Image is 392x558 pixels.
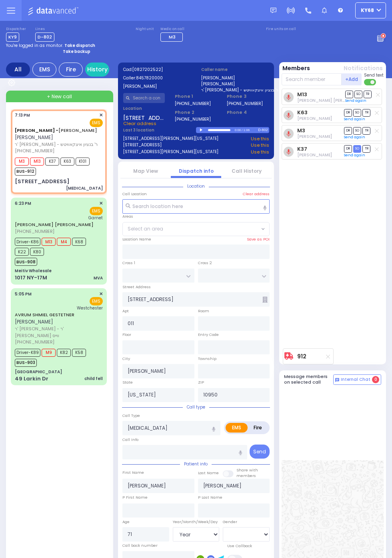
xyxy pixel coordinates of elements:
span: K68 [72,238,86,246]
button: Send [250,445,270,459]
button: Notifications [344,64,383,73]
label: ר' [PERSON_NAME] - ר' בנציון איצקאוויטש [201,87,269,93]
a: 912 [297,354,306,360]
div: child fell [84,376,103,382]
span: TR [362,127,370,135]
input: Search member [282,73,342,85]
label: P First Name [122,495,148,500]
strong: Take dispatch [64,42,95,49]
span: ky68 [361,7,374,14]
label: Save as POI [247,237,270,242]
button: ky68 [355,2,386,18]
div: 0:00 [234,125,242,135]
span: Garnet [88,215,103,221]
label: Entry Code [198,332,219,338]
img: message.svg [270,8,276,14]
div: Fire [59,63,83,77]
span: Chananya Indig [297,133,332,139]
span: Driver-K89 [15,349,40,357]
span: Elya Spitzer [297,152,332,158]
span: BUS-912 [15,168,36,176]
span: K101 [76,158,90,166]
span: 0 [372,376,379,383]
span: EMS [90,207,103,215]
a: AVRUM SHMIEL GESTETNER [15,311,74,318]
a: History [85,63,109,77]
label: [PERSON_NAME] [201,81,269,87]
a: [STREET_ADDRESS][PERSON_NAME][US_STATE] [123,135,218,142]
span: ✕ [99,291,103,297]
label: Gender [223,519,237,525]
label: Township [198,356,216,362]
span: M13 [30,158,44,166]
span: M3 [15,158,29,166]
a: Send again [344,117,365,121]
span: TR [362,109,370,117]
span: Westchester [77,305,103,311]
label: [PHONE_NUMBER] [175,116,211,122]
span: [PERSON_NAME] [15,318,53,325]
label: Caller: [123,75,191,81]
span: ר' [PERSON_NAME] - ר' [PERSON_NAME] ווייס [15,325,100,339]
label: Medic on call [160,27,185,32]
span: DR [345,91,353,98]
span: SO [353,109,361,117]
span: 8457820000 [136,75,163,81]
a: [PERSON_NAME] [PERSON_NAME] [15,221,94,228]
span: K82 [57,349,71,357]
div: 49 Larkin Dr [15,375,48,383]
div: All [6,63,30,77]
span: SO [353,127,361,135]
a: M3 [297,127,305,133]
span: Location [183,183,209,189]
label: Clear address [243,191,270,197]
span: [STREET_ADDRESS] [123,114,165,120]
span: M9 [42,349,56,357]
span: Internal Chat [341,377,370,382]
label: Caller name [201,67,269,73]
span: 7:13 PM [15,112,30,118]
a: M13 [297,91,307,97]
span: D-802 [35,32,54,42]
div: Meitiv Wholesale [15,268,52,274]
span: K22 [15,248,29,256]
a: Use this [251,135,269,142]
label: Cross 2 [198,260,212,266]
span: [PHONE_NUMBER] [15,339,54,345]
span: You're logged in as monitor. [6,42,63,49]
a: Dispatch info [179,168,214,174]
span: ✕ [99,200,103,207]
label: [PERSON_NAME] [201,75,269,81]
span: K63 [60,158,74,166]
label: Room [198,308,209,314]
span: Phone 3 [227,93,269,100]
span: Call type [183,404,209,410]
div: MVA [94,275,103,281]
label: Age [122,519,130,525]
label: [PHONE_NUMBER] [175,101,211,107]
label: Floor [122,332,131,338]
div: / [241,125,243,135]
a: Send again [344,135,365,139]
span: SO [354,91,362,98]
span: Select an area [128,225,163,232]
span: K58 [72,349,86,357]
a: [STREET_ADDRESS][PERSON_NAME][US_STATE] [123,149,218,156]
span: Phone 1 [175,93,217,100]
a: Map View [133,168,158,174]
a: Send again [345,98,366,103]
span: M4 [57,238,71,246]
label: City [122,356,130,362]
div: 1017 NY-17M [15,274,47,282]
span: K80 [30,248,44,256]
label: Areas [122,214,133,219]
span: EMS [90,297,103,305]
label: Call Location [122,191,147,197]
label: [PHONE_NUMBER] [227,101,263,107]
span: ר' [PERSON_NAME] - ר' בנציון איצקאוויטש [15,141,100,148]
label: Dispatcher [6,27,26,32]
span: TR [362,145,370,153]
div: EMS [32,63,56,77]
a: Call History [232,168,262,174]
label: Street Address [122,284,151,290]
